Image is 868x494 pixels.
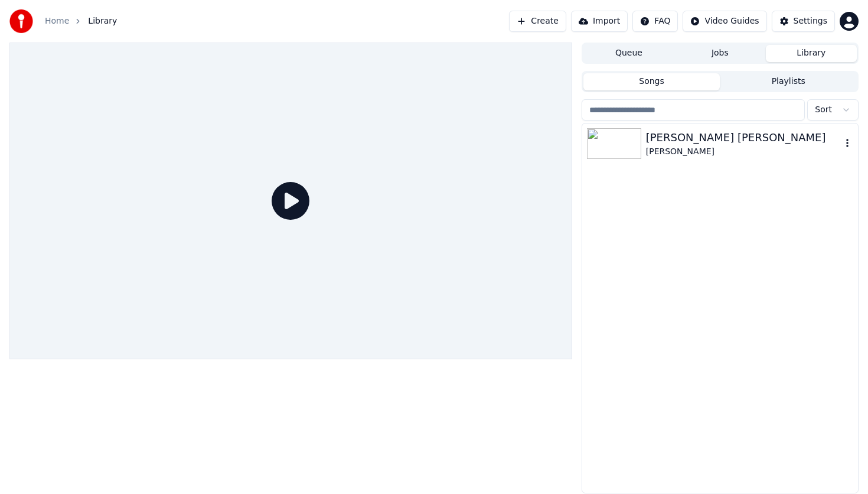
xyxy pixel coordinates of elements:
button: Settings [772,11,835,32]
button: FAQ [632,11,678,32]
button: Jobs [674,45,765,62]
button: Queue [583,45,674,62]
button: Import [571,11,628,32]
button: Create [509,11,566,32]
button: Songs [583,73,720,90]
button: Playlists [720,73,857,90]
nav: breadcrumb [45,15,117,27]
img: youka [9,9,33,33]
div: Settings [794,15,827,27]
span: Sort [815,104,832,116]
div: [PERSON_NAME] [646,146,841,158]
button: Video Guides [683,11,766,32]
button: Library [766,45,857,62]
div: [PERSON_NAME] [PERSON_NAME] [646,129,841,146]
a: Home [45,15,69,27]
span: Library [88,15,117,27]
